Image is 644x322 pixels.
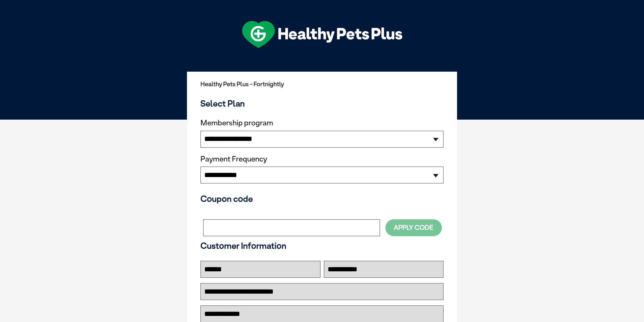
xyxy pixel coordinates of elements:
button: Apply Code [385,219,442,236]
h2: Healthy Pets Plus - Fortnightly [200,81,444,88]
h3: Customer Information [200,241,444,251]
h3: Coupon code [200,194,444,204]
label: Membership program [200,119,444,127]
h3: Select Plan [200,98,444,108]
img: hpp-logo-landscape-green-white.png [242,21,402,48]
label: Payment Frequency [200,155,267,164]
